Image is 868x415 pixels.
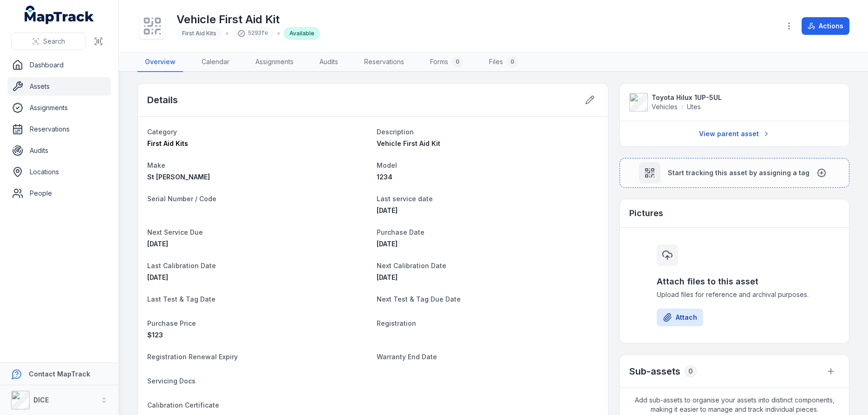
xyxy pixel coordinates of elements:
span: Description [377,128,414,136]
span: Purchase Date [377,228,424,236]
span: [DATE] [377,206,398,214]
span: Purchase Price [147,319,196,327]
time: 08/09/2025, 12:00:00 am [377,206,398,214]
a: MapTrack [25,6,94,24]
div: 5293fe [232,27,274,40]
h3: Attach files to this asset [657,275,813,288]
span: [DATE] [377,240,398,248]
span: Next Test & Tag Due Date [377,295,461,303]
span: Category [147,128,177,136]
h3: Pictures [629,207,663,220]
span: [DATE] [377,273,398,281]
span: Upload files for reference and archival purposes. [657,290,813,299]
a: Audits [7,141,111,160]
button: Start tracking this asset by assigning a tag [620,158,849,188]
span: Model [377,161,397,169]
a: Audits [312,53,346,72]
span: Registration [377,319,416,327]
strong: Contact MapTrack [29,370,90,378]
span: Next Calibration Date [377,262,446,270]
div: Available [284,27,320,40]
span: [DATE] [147,273,168,281]
button: Attach [657,309,703,326]
button: Actions [802,17,849,35]
a: Assignments [7,99,111,117]
a: Reservations [357,53,411,72]
a: People [7,184,111,203]
span: Last Test & Tag Date [147,295,215,303]
span: Vehicles [652,102,678,112]
time: 08/09/2025, 12:00:00 am [377,240,398,248]
button: Search [11,33,86,50]
a: Files0 [482,53,525,72]
span: St [PERSON_NAME] [147,173,210,181]
span: Utes [687,102,701,112]
strong: DICE [33,396,49,404]
time: 08/09/2026, 12:00:00 am [147,240,168,248]
span: Serial Number / Code [147,195,216,203]
span: Last service date [377,195,433,203]
div: 0 [507,56,518,67]
span: Servicing Docs [147,377,196,385]
span: First Aid Kits [147,139,188,147]
span: Vehicle First Aid Kit [377,139,440,147]
span: Warranty End Date [377,353,437,361]
a: View parent asset [693,125,776,143]
a: Assets [7,77,111,96]
span: Search [43,37,65,46]
a: Calendar [194,53,237,72]
a: Overview [137,53,183,72]
span: Start tracking this asset by assigning a tag [668,168,809,178]
div: 0 [452,56,463,67]
span: Registration Renewal Expiry [147,353,238,361]
time: 08/09/2025, 12:00:00 am [147,273,168,281]
span: Calibration Certificate [147,401,219,409]
a: Assignments [248,53,301,72]
a: Forms0 [423,53,470,72]
span: Next Service Due [147,228,203,236]
span: [DATE] [147,240,168,248]
span: 1234 [377,173,392,181]
strong: Toyota Hilux 1UP-5UL [652,93,722,102]
div: 0 [684,365,697,378]
span: Last Calibration Date [147,262,216,270]
a: Locations [7,163,111,181]
a: Toyota Hilux 1UP-5ULVehiclesUtes [629,93,840,112]
h2: Details [147,93,178,106]
h2: Sub-assets [629,365,680,378]
h1: Vehicle First Aid Kit [176,12,320,27]
time: 08/09/2026, 12:00:00 am [377,273,398,281]
span: Make [147,161,165,169]
a: Dashboard [7,56,111,74]
span: 123 AUD [147,331,163,339]
span: First Aid Kits [182,30,216,37]
a: Reservations [7,120,111,138]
